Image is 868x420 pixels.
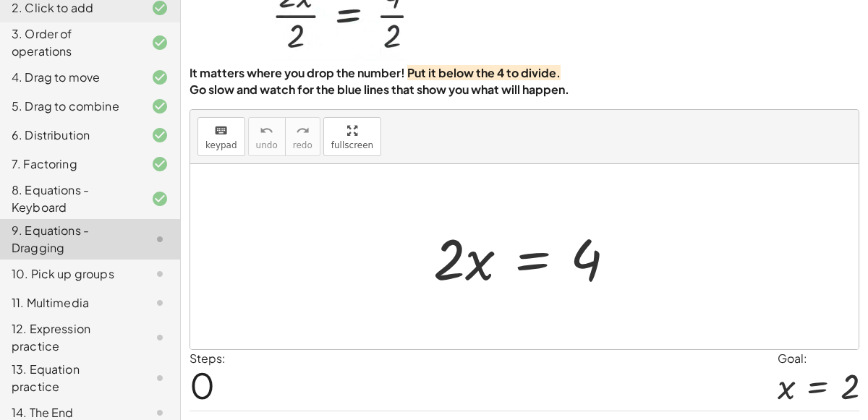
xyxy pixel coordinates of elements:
span: keypad [205,140,237,150]
strong: It matters where you drop the number! [190,65,405,80]
strong: Go slow and watch for the blue lines that show you what will happen. [190,82,569,97]
label: Steps: [190,351,226,366]
div: 5. Drag to combine [12,98,128,115]
i: Task finished and correct. [151,34,169,51]
i: Task not started. [151,265,169,283]
div: 7. Factoring [12,155,128,173]
i: redo [296,122,310,140]
i: Task not started. [151,294,169,312]
button: undoundo [248,117,286,156]
div: 13. Equation practice [12,361,128,395]
div: 8. Equations - Keyboard [12,181,128,216]
span: 0 [190,363,215,407]
i: Task finished and correct. [151,69,169,86]
div: 6. Distribution [12,127,128,144]
strong: Put it below the 4 to divide. [407,65,561,80]
i: Task not started. [151,369,169,387]
button: redoredo [285,117,320,156]
button: fullscreen [323,117,381,156]
i: Task not started. [151,329,169,346]
i: undo [260,122,273,140]
div: 12. Expression practice [12,320,128,355]
i: Task finished and correct. [151,98,169,115]
button: keyboardkeypad [197,117,245,156]
div: 10. Pick up groups [12,265,128,283]
span: undo [256,140,278,150]
span: fullscreen [331,140,373,150]
i: Task not started. [151,231,169,248]
div: 3. Order of operations [12,25,128,60]
i: keyboard [214,122,228,140]
i: Task finished and correct. [151,190,169,207]
div: 11. Multimedia [12,294,128,312]
i: Task finished and correct. [151,155,169,173]
i: Task finished and correct. [151,127,169,144]
div: 9. Equations - Dragging [12,222,128,257]
div: Goal: [778,350,859,367]
span: redo [293,140,312,150]
div: 4. Drag to move [12,69,128,86]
